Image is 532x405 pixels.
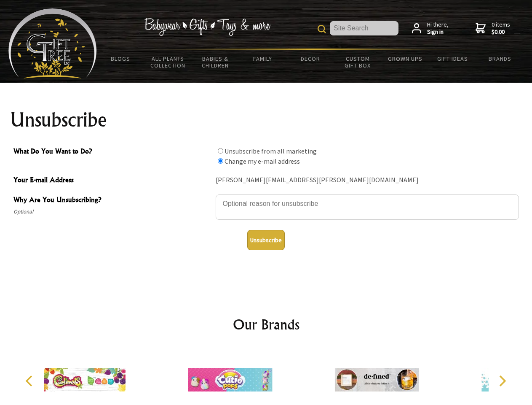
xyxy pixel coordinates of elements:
a: Hi there,Sign in [412,21,449,36]
a: Gift Ideas [429,50,476,67]
img: Babyware - Gifts - Toys and more... [8,8,97,78]
strong: $0.00 [492,28,510,36]
input: What Do You Want to Do? [218,148,223,154]
a: All Plants Collection [144,50,192,74]
button: Unsubscribe [247,230,285,250]
h1: Unsubscribe [10,110,522,130]
a: Brands [476,50,524,67]
div: [PERSON_NAME][EMAIL_ADDRESS][PERSON_NAME][DOMAIN_NAME] [216,174,519,187]
span: Your E-mail Address [13,175,211,187]
a: BLOGS [97,50,144,67]
label: Change my e-mail address [225,157,300,165]
a: Custom Gift Box [334,50,382,74]
span: Why Are You Unsubscribing? [13,194,211,207]
input: Site Search [330,21,398,35]
label: Unsubscribe from all marketing [225,147,317,155]
a: Babies & Children [192,50,239,74]
button: Next [493,372,511,390]
textarea: Why Are You Unsubscribing? [216,194,519,220]
a: Decor [286,50,334,67]
span: Optional [13,207,211,217]
a: 0 items$0.00 [476,21,510,36]
span: 0 items [492,21,510,36]
strong: Sign in [427,28,449,36]
span: What Do You Want to Do? [13,146,211,158]
span: Hi there, [427,21,449,36]
button: Previous [21,372,40,390]
a: Family [239,50,287,67]
h2: Our Brands [17,314,516,335]
input: What Do You Want to Do? [218,158,223,164]
img: product search [318,25,326,33]
img: Babywear - Gifts - Toys & more [144,18,270,36]
a: Grown Ups [381,50,429,67]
